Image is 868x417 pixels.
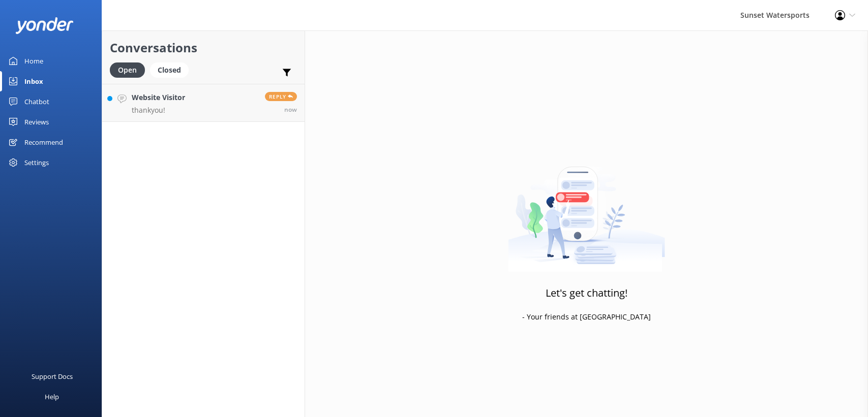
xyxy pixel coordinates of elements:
a: Website Visitorthankyou!Replynow [102,84,305,122]
div: Home [24,51,43,71]
div: Inbox [24,71,43,91]
div: Closed [150,62,189,78]
div: Settings [24,152,49,173]
h2: Conversations [110,38,297,57]
a: Closed [150,64,194,75]
img: artwork of a man stealing a conversation from at giant smartphone [508,145,665,272]
h3: Let's get chatting! [546,285,627,301]
div: Open [110,62,145,78]
span: Reply [265,92,297,101]
div: Support Docs [32,366,73,387]
div: Recommend [24,132,63,152]
a: Open [110,64,150,75]
h4: Website Visitor [132,92,185,103]
div: Reviews [24,112,49,132]
span: Sep 30 2025 02:56pm (UTC -05:00) America/Cancun [284,105,297,114]
img: yonder-white-logo.png [15,17,74,34]
p: thankyou! [132,106,185,115]
div: Chatbot [24,91,49,112]
div: Help [45,387,59,407]
p: - Your friends at [GEOGRAPHIC_DATA] [522,311,651,323]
